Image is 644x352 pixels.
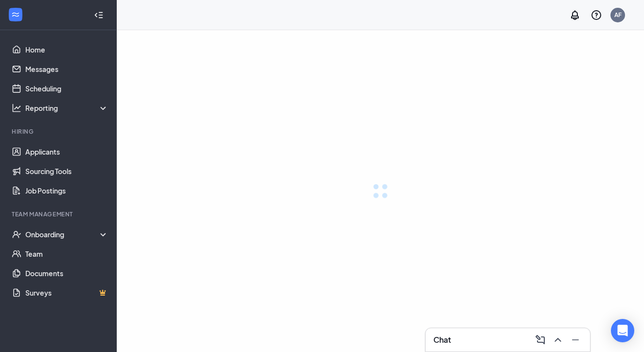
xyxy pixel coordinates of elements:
[25,40,108,59] a: Home
[12,103,21,113] svg: Analysis
[25,79,108,98] a: Scheduling
[25,161,108,181] a: Sourcing Tools
[94,10,104,20] svg: Collapse
[590,9,602,21] svg: QuestionInfo
[12,210,107,218] div: Team Management
[25,264,108,283] a: Documents
[25,244,108,264] a: Team
[433,334,451,345] h3: Chat
[567,332,582,348] button: Minimize
[549,332,565,348] button: ChevronUp
[532,332,547,348] button: ComposeMessage
[25,283,108,302] a: SurveysCrown
[12,127,107,136] div: Hiring
[535,334,546,346] svg: ComposeMessage
[611,319,634,342] div: Open Intercom Messenger
[25,229,109,239] div: Onboarding
[569,9,581,21] svg: Notifications
[25,59,108,79] a: Messages
[552,334,564,346] svg: ChevronUp
[25,142,108,161] a: Applicants
[570,334,581,346] svg: Minimize
[12,229,21,239] svg: UserCheck
[614,11,622,19] div: AF
[25,103,109,113] div: Reporting
[11,10,20,19] svg: WorkstreamLogo
[25,181,108,200] a: Job Postings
